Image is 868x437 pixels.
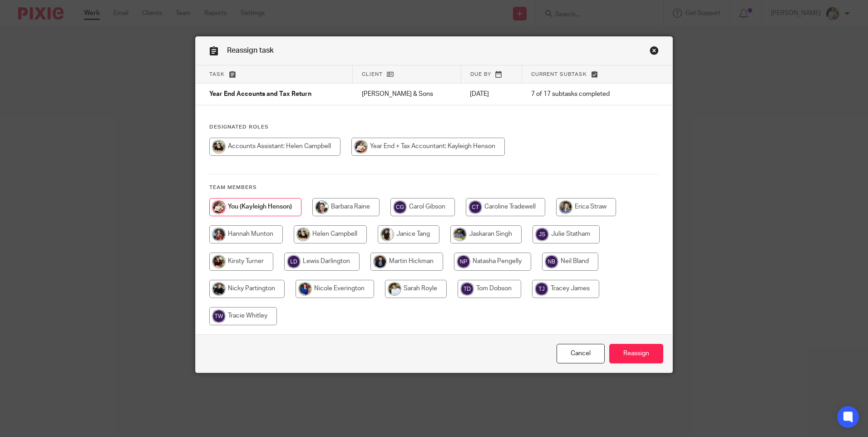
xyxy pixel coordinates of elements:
[209,91,311,98] span: Year End Accounts and Tax Return
[557,344,605,363] a: Close this dialog window
[470,72,491,77] span: Due by
[609,344,663,363] input: Reassign
[470,89,513,99] p: [DATE]
[531,72,587,77] span: Current subtask
[209,72,225,77] span: Task
[522,84,639,105] td: 7 of 17 subtasks completed
[362,72,383,77] span: Client
[209,124,659,131] h4: Designated Roles
[209,184,659,191] h4: Team members
[362,89,452,99] p: [PERSON_NAME] & Sons
[650,46,659,58] a: Close this dialog window
[227,47,274,54] span: Reassign task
